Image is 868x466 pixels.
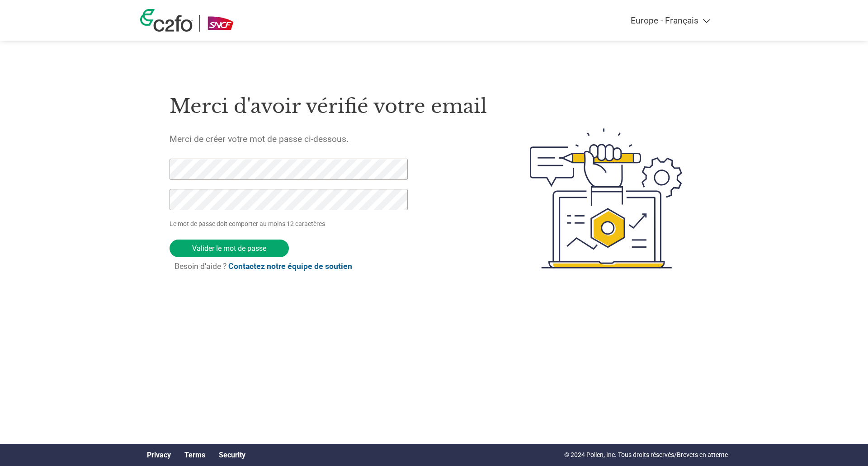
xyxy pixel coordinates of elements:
p: Le mot de passe doit comporter au moins 12 caractères [170,219,411,229]
a: Privacy [147,451,171,459]
img: c2fo logo [140,9,193,32]
p: © 2024 Pollen, Inc. Tous droits réservés/Brevets en attente [564,450,728,460]
span: Besoin d'aide ? [175,262,352,271]
a: Contactez notre équipe de soutien [228,262,352,271]
h5: Merci de créer votre mot de passe ci-dessous. [170,134,487,144]
h1: Merci d'avoir vérifié votre email [170,92,487,121]
input: Valider le mot de passe [170,240,289,257]
img: create-password [514,79,699,318]
img: SNCF [207,15,234,32]
a: Security [219,451,245,459]
a: Terms [184,451,205,459]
